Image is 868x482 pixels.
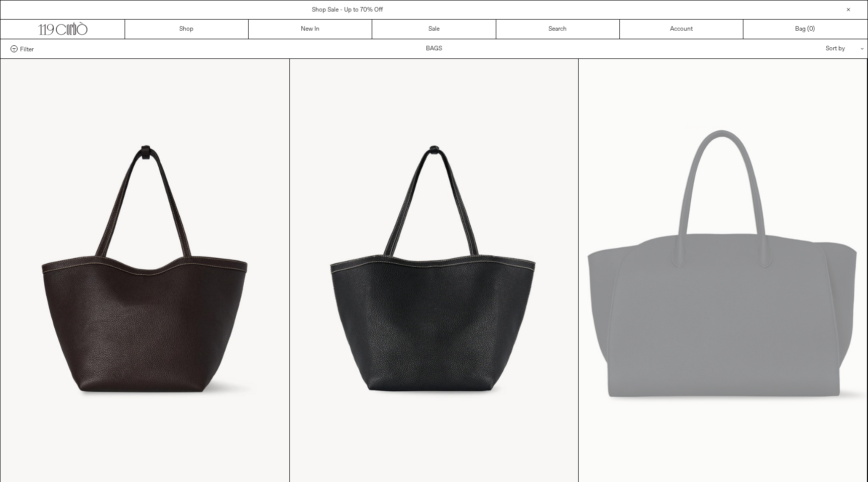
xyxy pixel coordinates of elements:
[620,20,743,39] a: Account
[743,20,867,39] a: Bag ()
[767,39,857,58] div: Sort by
[496,20,620,39] a: Search
[372,20,496,39] a: Sale
[312,6,383,14] a: Shop Sale - Up to 70% Off
[809,25,813,33] span: 0
[125,20,249,39] a: Shop
[809,25,815,34] span: )
[249,20,372,39] a: New In
[20,45,34,52] span: Filter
